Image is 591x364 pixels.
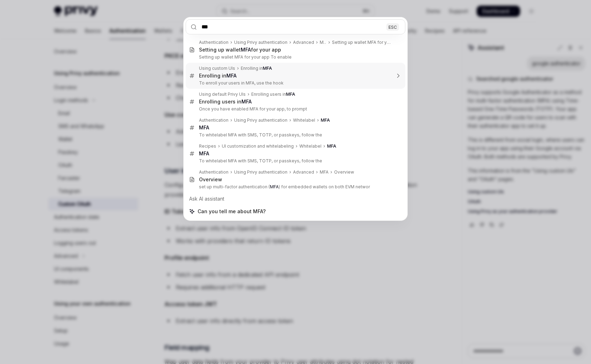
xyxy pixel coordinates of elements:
b: MFA [263,66,272,71]
div: Enrolling users in [251,92,295,97]
div: Whitelabel [299,143,321,149]
b: MFA [321,117,330,123]
b: MFA [199,150,209,156]
div: ESC [386,23,399,31]
div: Using Privy authentication [234,169,287,175]
b: MFA [286,92,295,97]
div: UI customization and whitelabeling [222,143,294,149]
div: MFA [320,169,328,175]
div: Recipes [199,143,216,149]
div: Ask AI assistant [186,193,405,205]
div: Using custom UIs [199,66,235,71]
div: Advanced [293,40,314,45]
b: MFA [199,124,209,130]
b: MFA [226,73,237,79]
div: Setting up wallet MFA for your app [332,40,391,45]
div: Enrolling users in [199,99,252,105]
div: Whitelabel [293,117,315,123]
div: MFA [320,40,326,45]
div: Authentication [199,40,228,45]
div: Using Privy authentication [234,40,287,45]
div: Enrolling in [199,73,237,79]
div: Authentication [199,117,228,123]
div: Setting up wallet for your app [199,47,281,53]
div: Authentication [199,169,228,175]
div: Enrolling in [241,66,272,71]
div: Overview [334,169,354,175]
p: set up multi-factor authentication ( ) for embedded wallets on both EVM networ [199,184,391,190]
div: Using Privy authentication [234,117,287,123]
div: Overview [199,176,222,183]
p: Once you have enabled MFA for your app, to prompt [199,106,391,112]
b: MFA [241,99,252,105]
div: Advanced [293,169,314,175]
p: To whitelabel MFA with SMS, TOTP, or passkeys, follow the [199,132,391,138]
b: MFA [327,143,336,149]
p: To enroll your users in MFA, use the hook [199,80,391,86]
p: To whitelabel MFA with SMS, TOTP, or passkeys, follow the [199,158,391,164]
p: Setting up wallet MFA for your app To enable [199,54,391,60]
div: Using default Privy UIs [199,92,246,97]
span: Can you tell me about MFA? [198,208,266,215]
b: MFA [270,184,279,189]
b: MFA [241,47,251,53]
